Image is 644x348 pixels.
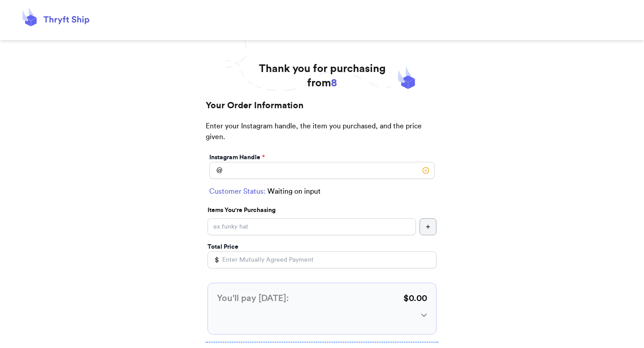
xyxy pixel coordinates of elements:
[331,78,337,89] span: 8
[267,186,321,197] span: Waiting on input
[206,121,438,151] p: Enter your Instagram handle, the item you purchased, and the price given.
[209,186,266,197] span: Customer Status:
[208,251,219,268] div: $
[217,292,289,305] h3: You'll pay [DATE]:
[208,242,238,251] label: Total Price
[208,206,436,215] p: Items You're Purchasing
[208,251,436,268] input: Enter Mutually Agreed Payment
[208,218,416,235] input: ex.funky hat
[259,62,386,90] h1: Thank you for purchasing from
[403,292,427,305] p: $ 0.00
[209,153,265,162] label: Instagram Handle
[206,99,438,121] h2: Your Order Information
[209,162,222,179] div: @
